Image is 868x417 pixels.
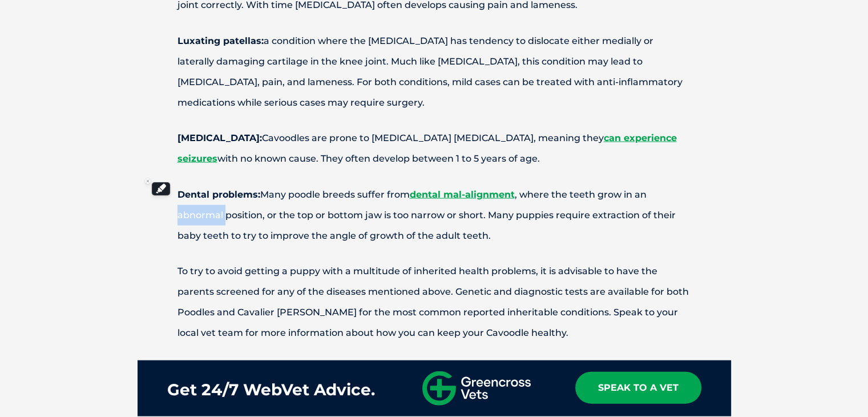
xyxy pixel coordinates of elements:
div: Get 24/7 WebVet Advice. [167,372,375,408]
strong: Luxating patellas: [177,35,264,46]
p: To try to avoid getting a puppy with a multitude of inherited health problems, it is advisable to... [138,261,731,343]
p: Many poodle breeds suffer from , where the teeth grow in an abnormal position, or the top or bott... [138,185,731,246]
a: Speak To A Vet [575,372,701,404]
p: Cavoodles are prone to [MEDICAL_DATA] [MEDICAL_DATA], meaning they with no known cause. They ofte... [138,128,731,169]
a: dental mal-alignment [410,189,515,200]
strong: [MEDICAL_DATA]: [177,133,262,143]
p: a condition where the [MEDICAL_DATA] has tendency to dislocate either medially or laterally damag... [138,31,731,113]
strong: Dental problems: [177,189,260,200]
img: gxv-logo-horizontal.svg [422,371,531,406]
